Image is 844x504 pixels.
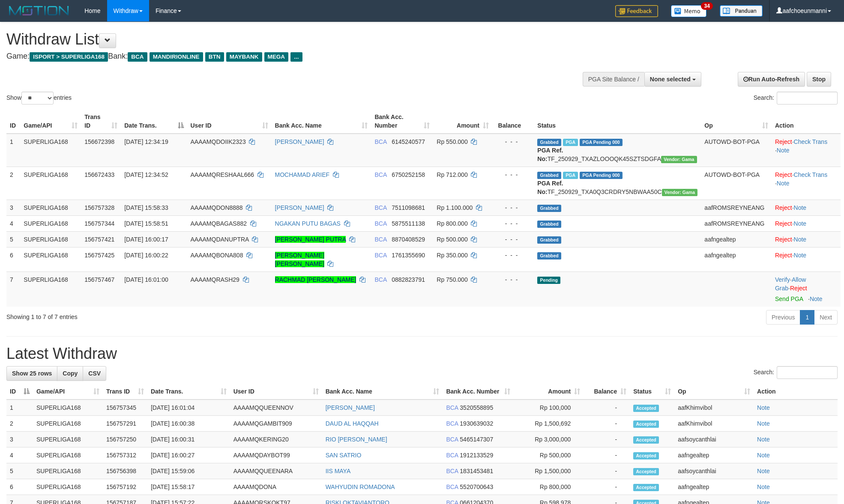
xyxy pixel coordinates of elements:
a: Allow Grab [775,276,806,292]
a: 1 [800,310,814,325]
span: Copy 0882823791 to clipboard [392,276,425,283]
span: BCA [446,404,458,411]
td: Rp 1,500,692 [514,416,584,432]
span: Rp 1.100.000 [437,204,473,211]
a: Run Auto-Refresh [738,72,805,86]
a: Stop [807,72,831,86]
span: 156672398 [84,138,114,145]
span: Copy 5875511138 to clipboard [392,220,425,227]
td: [DATE] 15:58:17 [147,479,230,495]
td: SUPERLIGA168 [20,271,81,307]
td: AAAAMQQUEENNOV [230,400,322,416]
th: Amount: activate to sort column ascending [514,384,584,400]
td: aafngealtep [674,479,754,495]
td: Rp 3,000,000 [514,432,584,447]
span: Grabbed [537,139,561,146]
td: SUPERLIGA168 [33,432,103,447]
td: SUPERLIGA168 [33,479,103,495]
td: AAAAMQDAYBOT99 [230,447,322,463]
td: 6 [6,479,33,495]
a: Reject [775,171,792,178]
span: BCA [374,138,386,145]
span: Copy 1930639032 to clipboard [460,420,493,427]
th: Status: activate to sort column ascending [630,384,674,400]
a: MOCHAMAD ARIEF [275,171,330,178]
td: aafngealtep [701,231,772,247]
td: 156756398 [103,463,147,479]
a: Next [814,310,838,325]
a: NGAKAN PUTU BAGAS [275,220,341,227]
span: AAAAMQRASH29 [191,276,239,283]
td: - [584,463,630,479]
td: AUTOWD-BOT-PGA [701,167,772,200]
td: AUTOWD-BOT-PGA [701,134,772,167]
a: Check Trans [794,171,828,178]
b: PGA Ref. No: [537,147,563,162]
select: Showentries [21,92,54,104]
span: 156757425 [84,252,114,259]
a: Note [794,204,807,211]
span: Accepted [633,436,659,444]
td: 2 [6,416,33,432]
span: [DATE] 16:00:22 [124,252,168,259]
td: TF_250929_TXA0Q3CRDRY5NBWAA50C [534,167,701,200]
td: [DATE] 16:00:38 [147,416,230,432]
span: 156757467 [84,276,114,283]
td: 4 [6,215,20,231]
span: Grabbed [537,221,561,228]
span: Accepted [633,484,659,491]
span: AAAAMQBAGAS882 [191,220,247,227]
span: 156672433 [84,171,114,178]
a: CSV [83,366,106,381]
a: Copy [57,366,83,381]
td: · · [772,271,841,307]
span: Rp 750.000 [437,276,467,283]
a: RACHMAD [PERSON_NAME] [275,276,356,283]
td: SUPERLIGA168 [20,247,81,271]
img: MOTION_logo.png [6,4,72,17]
span: BCA [446,468,458,474]
a: Reject [775,204,792,211]
td: AAAAMQDONA [230,479,322,495]
td: SUPERLIGA168 [33,447,103,463]
h1: Withdraw List [6,31,554,48]
a: Note [757,483,770,490]
span: Copy 6750252158 to clipboard [392,171,425,178]
a: WAHYUDIN ROMADONA [326,483,395,490]
span: BCA [374,252,386,259]
td: SUPERLIGA168 [33,416,103,432]
td: [DATE] 16:00:27 [147,447,230,463]
th: Op: activate to sort column ascending [674,384,754,400]
td: 156757192 [103,479,147,495]
span: 156757421 [84,236,114,243]
span: Rp 500.000 [437,236,467,243]
th: User ID: activate to sort column ascending [187,109,272,134]
span: Pending [537,277,560,284]
td: - [584,447,630,463]
span: AAAAMQDOIIK2323 [191,138,246,145]
th: Trans ID: activate to sort column ascending [81,109,121,134]
span: · [775,276,806,292]
span: BCA [446,420,458,427]
span: Rp 550.000 [437,138,467,145]
img: Button%20Memo.svg [671,5,707,17]
td: · [772,247,841,271]
td: 156757312 [103,447,147,463]
span: Rp 800.000 [437,220,467,227]
span: Copy 6145240577 to clipboard [392,138,425,145]
td: - [584,479,630,495]
td: 156757291 [103,416,147,432]
td: [DATE] 15:59:06 [147,463,230,479]
span: Marked by aafsoycanthlai [563,172,578,179]
td: aafngealtep [701,247,772,271]
td: · [772,215,841,231]
td: AAAAMQKERING20 [230,432,322,447]
span: Copy 7511098681 to clipboard [392,204,425,211]
span: AAAAMQDANUPTRA [191,236,249,243]
a: Reject [790,285,807,292]
td: aafngealtep [674,447,754,463]
td: SUPERLIGA168 [20,200,81,215]
span: [DATE] 16:00:17 [124,236,168,243]
div: PGA Site Balance / [583,72,644,86]
td: - [584,432,630,447]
